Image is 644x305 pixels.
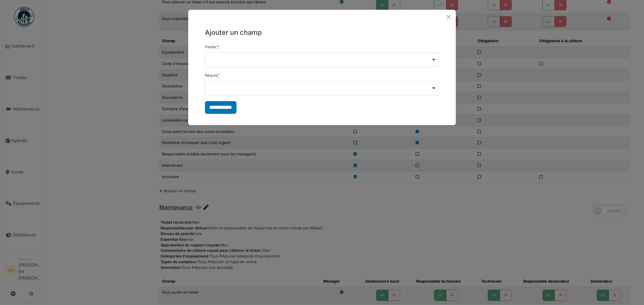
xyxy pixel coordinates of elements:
span: translation missing: fr.form.fields [205,45,216,49]
button: Close [444,12,453,21]
h5: Ajouter un champ [205,27,439,37]
label: Requis [205,73,219,78]
abbr: Requis [217,73,219,78]
abbr: Requis [217,45,219,49]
